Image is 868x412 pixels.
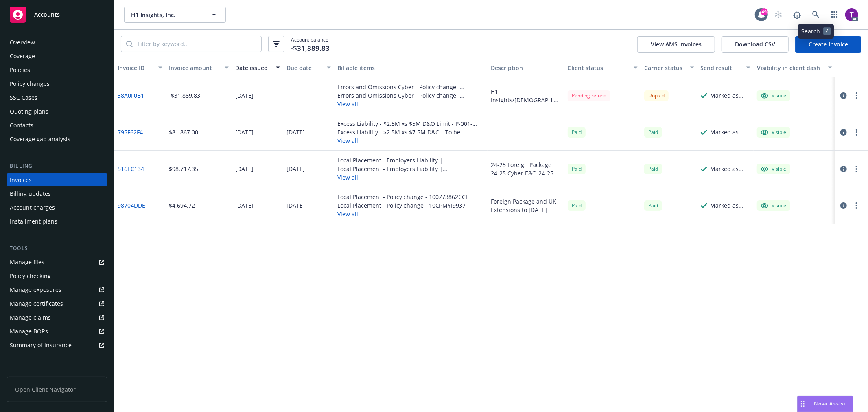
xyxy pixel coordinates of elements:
div: Visible [761,202,786,209]
div: Local Placement - Employers Liability | [GEOGRAPHIC_DATA] - 10CPMYI9937 [337,156,484,164]
div: Marked as sent [711,164,750,173]
div: Description [491,64,561,72]
div: [DATE] [286,164,305,173]
div: Errors and Omissions Cyber - Policy change - V292BE240601 [337,83,484,91]
a: Quoting plans [7,105,107,118]
div: Tools [7,244,107,252]
a: 516EC134 [118,164,144,173]
div: H1 Insights/[DEMOGRAPHIC_DATA] Data Changes [491,87,561,104]
div: Date issued [235,64,271,72]
div: Manage files [10,256,44,269]
div: Errors and Omissions Cyber - Policy change - 711017707 [337,91,484,100]
div: Coverage gap analysis [10,133,70,146]
div: Paid [644,200,662,210]
div: Visible [761,92,786,99]
div: [DATE] [286,128,305,136]
div: Manage claims [10,311,51,324]
button: View all [337,136,484,145]
a: Overview [7,36,107,49]
button: Due date [283,58,335,77]
a: Policies [7,64,107,77]
div: Billable items [337,64,484,72]
button: Description [488,58,564,77]
a: Billing updates [7,187,107,200]
a: Manage exposures [7,283,107,296]
div: Invoice ID [118,64,153,72]
div: Marked as sent [711,201,750,210]
button: Date issued [232,58,283,77]
div: Analytics hub [7,368,107,376]
button: Send result [697,58,754,77]
div: [DATE] [235,91,254,100]
div: Invoice amount [169,64,220,72]
div: [DATE] [235,128,254,136]
a: 795F62F4 [118,128,143,136]
span: H1 Insights, Inc. [131,11,201,19]
span: Nova Assist [814,400,846,407]
div: Marked as sent [711,128,750,136]
div: Local Placement - Employers Liability | [GEOGRAPHIC_DATA] - Faculty Opinions - 100773862CCI [337,164,484,173]
button: Billable items [334,58,488,77]
div: Policy changes [10,77,50,90]
div: Quoting plans [10,105,48,118]
a: Installment plans [7,215,107,228]
div: 49 [761,8,768,15]
div: Due date [286,64,322,72]
a: Search [808,7,824,23]
div: Policies [10,64,30,77]
div: Contacts [10,119,33,132]
div: Coverage [10,50,35,63]
span: Accounts [34,11,60,18]
div: Visible [761,129,786,136]
a: 38A0F0B1 [118,91,144,100]
div: Visibility in client dash [757,64,823,72]
div: Billing [7,162,107,170]
div: Drag to move [798,396,808,412]
div: [DATE] [286,201,305,210]
button: Visibility in client dash [754,58,835,77]
button: View all [337,100,484,108]
a: Account charges [7,201,107,214]
img: photo [845,8,858,21]
div: Excess Liability - $2.5M xs $5M D&O Limit - P-001-001058397-03 [337,119,484,128]
div: Paid [644,127,662,137]
div: SSC Cases [10,91,37,104]
div: Paid [568,200,586,210]
div: Manage exposures [10,283,61,296]
div: Billing updates [10,187,51,200]
div: Foreign Package and UK Extensions to [DATE] [491,197,561,214]
svg: Search [126,41,133,47]
span: Paid [568,164,586,174]
div: Pending refund [568,90,610,101]
div: Send result [701,64,741,72]
a: Invoices [7,173,107,186]
div: Local Placement - Policy change - 100773862CCI [337,193,467,201]
div: Overview [10,36,35,49]
div: Client status [568,64,629,72]
button: View all [337,173,484,182]
div: $98,717.35 [169,164,198,173]
div: Paid [568,127,586,137]
span: -$31,889.83 [291,43,330,54]
div: Manage BORs [10,325,48,338]
a: Accounts [7,3,107,26]
div: $81,867.00 [169,128,198,136]
div: Marked as sent [711,91,750,100]
a: Policy changes [7,77,107,90]
div: $4,694.72 [169,201,195,210]
a: Summary of insurance [7,339,107,352]
a: Manage BORs [7,325,107,338]
a: Manage claims [7,311,107,324]
div: - [491,128,493,136]
div: Paid [644,164,662,174]
a: Coverage gap analysis [7,133,107,146]
div: 24-25 Foreign Package 24-25 Cyber E&O 24-25 Excess Cyber E&O 24-25 UK EL 24-25 International Fee [491,160,561,178]
div: Summary of insurance [10,339,72,352]
button: Carrier status [641,58,697,77]
button: Client status [564,58,641,77]
a: Manage certificates [7,297,107,310]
